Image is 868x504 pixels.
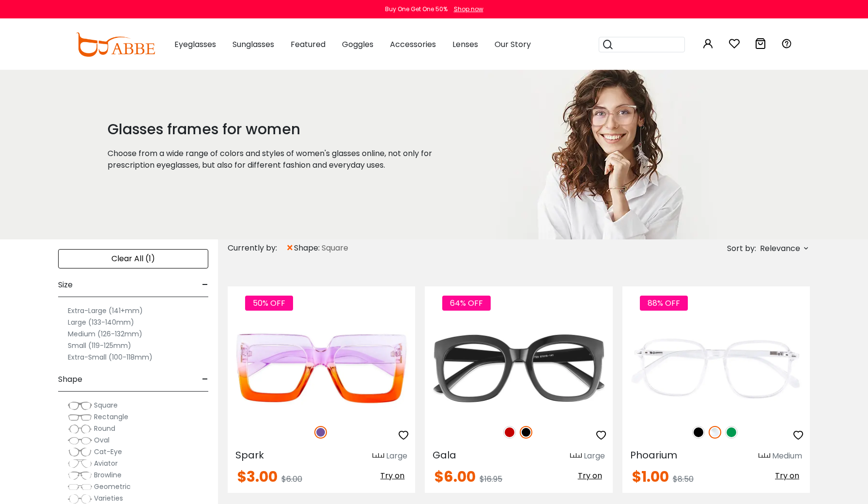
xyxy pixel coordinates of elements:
[772,450,802,462] div: Medium
[632,466,669,487] span: $1.00
[68,351,153,363] label: Extra-Small (100-118mm)
[202,273,208,297] span: -
[68,447,92,457] img: Cat-Eye.png
[245,296,293,311] span: 50% OFF
[385,5,448,14] div: Buy One Get One 50%
[68,494,92,504] img: Varieties.png
[570,453,582,460] img: size ruler
[68,316,134,328] label: Large (133-140mm)
[281,473,302,485] span: $6.00
[380,470,404,481] span: Try on
[322,242,348,254] span: Square
[673,473,694,485] span: $8.50
[294,242,322,254] span: shape:
[342,39,373,50] span: Goggles
[68,305,143,316] label: Extra-Large (141+mm)
[725,426,738,439] img: Green
[775,470,799,481] span: Try on
[94,493,123,503] span: Varieties
[386,450,407,462] div: Large
[94,458,118,468] span: Aviator
[442,296,491,311] span: 64% OFF
[372,453,384,460] img: size ruler
[484,70,730,239] img: glasses frames for women
[454,5,483,14] div: Shop now
[760,240,800,257] span: Relevance
[578,470,602,481] span: Try on
[68,436,92,445] img: Oval.png
[228,321,415,415] img: Purple Spark - Plastic ,Universal Bridge Fit
[235,448,264,462] span: Spark
[202,368,208,391] span: -
[759,453,770,460] img: size ruler
[58,249,208,268] div: Clear All (1)
[425,321,612,415] img: Black Gala - Plastic ,Universal Bridge Fit
[94,482,131,491] span: Geometric
[520,426,532,439] img: Black
[377,470,407,482] button: Try on
[68,412,92,422] img: Rectangle.png
[433,448,456,462] span: Gala
[108,121,460,138] h1: Glasses frames for women
[584,450,605,462] div: Large
[174,39,216,50] span: Eyeglasses
[709,426,721,439] img: Clear
[94,447,122,457] span: Cat-Eye
[390,39,436,50] span: Accessories
[286,239,294,257] span: ×
[94,412,128,422] span: Rectangle
[291,39,325,50] span: Featured
[575,470,605,482] button: Try on
[622,321,810,415] img: Fclear Phoarium - Plastic ,Universal Bridge Fit
[94,435,109,445] span: Oval
[449,5,483,13] a: Shop now
[68,471,92,480] img: Browline.png
[228,239,286,257] div: Currently by:
[68,482,92,492] img: Geometric.png
[640,296,688,311] span: 88% OFF
[94,424,115,433] span: Round
[68,401,92,410] img: Square.png
[495,39,531,50] span: Our Story
[58,368,82,391] span: Shape
[314,426,327,439] img: Purple
[68,328,142,340] label: Medium (126-132mm)
[630,448,677,462] span: Phoarium
[68,459,92,469] img: Aviator.png
[108,148,460,171] p: Choose from a wide range of colors and styles of women's glasses online, not only for prescriptio...
[58,273,73,297] span: Size
[772,470,802,482] button: Try on
[76,32,155,57] img: abbeglasses.com
[434,466,476,487] span: $6.00
[232,39,274,50] span: Sunglasses
[94,400,118,410] span: Square
[237,466,278,487] span: $3.00
[94,470,122,480] span: Browline
[480,473,502,485] span: $16.95
[452,39,478,50] span: Lenses
[68,424,92,434] img: Round.png
[692,426,705,439] img: Black
[727,243,756,254] span: Sort by:
[68,340,131,351] label: Small (119-125mm)
[503,426,516,439] img: Red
